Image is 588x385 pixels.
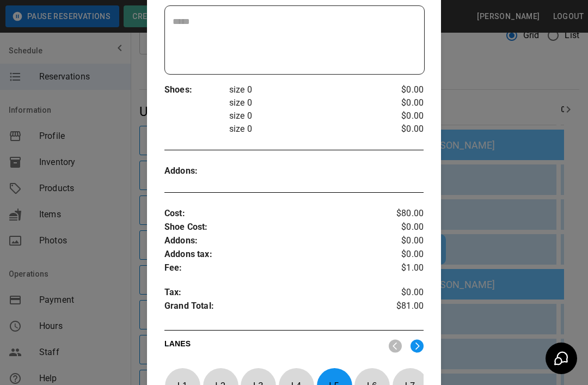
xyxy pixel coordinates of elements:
[229,123,381,136] p: size 0
[389,339,402,353] img: nav_left.svg
[164,261,381,275] p: Fee :
[381,286,424,300] p: $0.00
[381,109,424,123] p: $0.00
[381,96,424,109] p: $0.00
[381,234,424,248] p: $0.00
[164,207,381,221] p: Cost :
[229,109,381,123] p: size 0
[381,207,424,221] p: $80.00
[164,300,381,316] p: Grand Total :
[381,248,424,261] p: $0.00
[381,221,424,234] p: $0.00
[381,261,424,275] p: $1.00
[229,96,381,109] p: size 0
[411,339,424,353] img: right.svg
[164,164,229,178] p: Addons :
[164,338,380,353] p: LANES
[381,83,424,96] p: $0.00
[164,234,381,248] p: Addons :
[381,123,424,136] p: $0.00
[381,300,424,316] p: $81.00
[229,83,381,96] p: size 0
[164,248,381,261] p: Addons tax :
[164,221,381,234] p: Shoe Cost :
[164,286,381,300] p: Tax :
[164,83,229,97] p: Shoes :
